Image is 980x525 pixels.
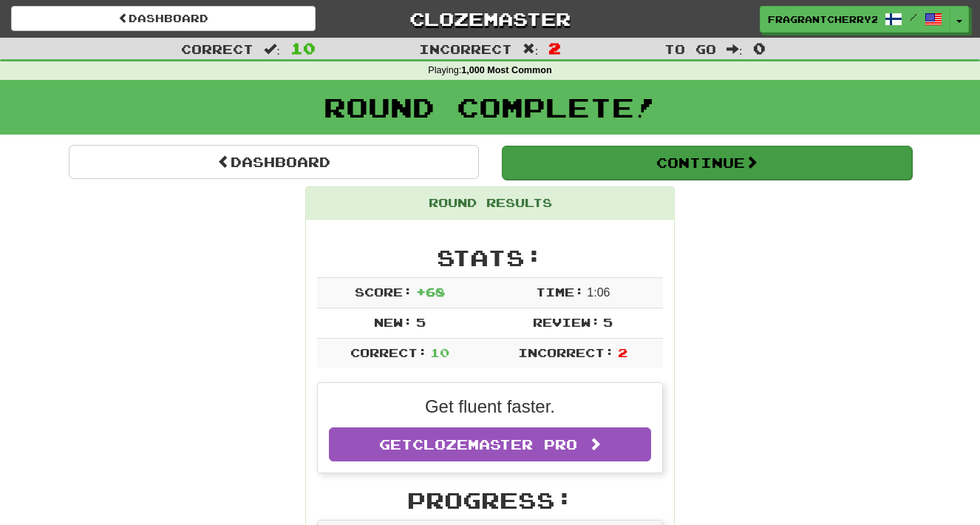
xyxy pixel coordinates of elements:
[416,315,426,329] span: 5
[587,286,610,299] span: 1 : 0 6
[664,41,716,56] span: To go
[461,65,551,75] strong: 1,000 Most Common
[306,187,674,220] div: Round Results
[69,145,479,179] a: Dashboard
[5,92,975,122] h1: Round Complete!
[753,39,766,57] span: 0
[910,12,917,22] span: /
[264,43,280,55] span: :
[419,41,512,56] span: Incorrect
[518,345,614,359] span: Incorrect:
[329,427,651,461] a: GetClozemaster Pro
[533,315,600,329] span: Review:
[416,285,445,299] span: + 68
[11,6,316,31] a: Dashboard
[502,146,912,180] button: Continue
[338,6,642,32] a: Clozemaster
[317,488,663,512] h2: Progress:
[290,39,316,57] span: 10
[317,245,663,270] h2: Stats:
[374,315,412,329] span: New:
[523,43,539,55] span: :
[430,345,449,359] span: 10
[536,285,584,299] span: Time:
[350,345,427,359] span: Correct:
[548,39,561,57] span: 2
[727,43,743,55] span: :
[603,315,613,329] span: 5
[760,6,950,33] a: FragrantCherry2875 /
[329,394,651,419] p: Get fluent faster.
[181,41,253,56] span: Correct
[412,436,577,453] span: Clozemaster Pro
[355,285,412,299] span: Score:
[618,345,627,359] span: 2
[768,13,877,26] span: FragrantCherry2875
